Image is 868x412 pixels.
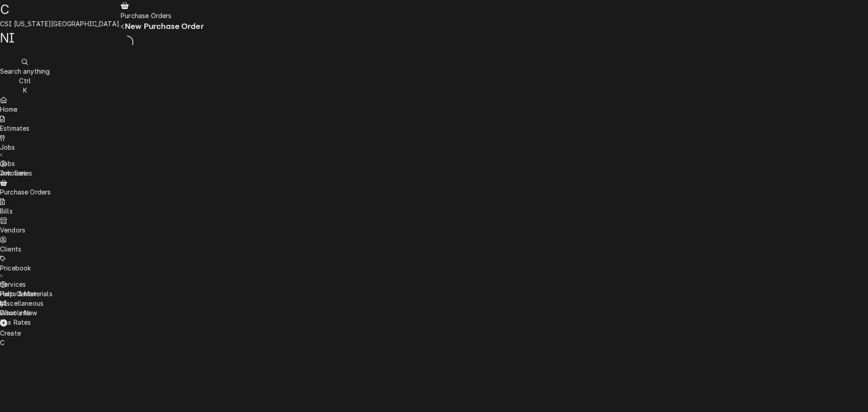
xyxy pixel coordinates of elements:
[125,22,204,31] span: New Purchase Order
[121,12,171,19] span: Purchase Orders
[23,86,27,94] span: K
[121,22,125,31] button: Navigate back
[121,34,133,50] span: Loading...
[19,77,31,85] span: Ctrl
